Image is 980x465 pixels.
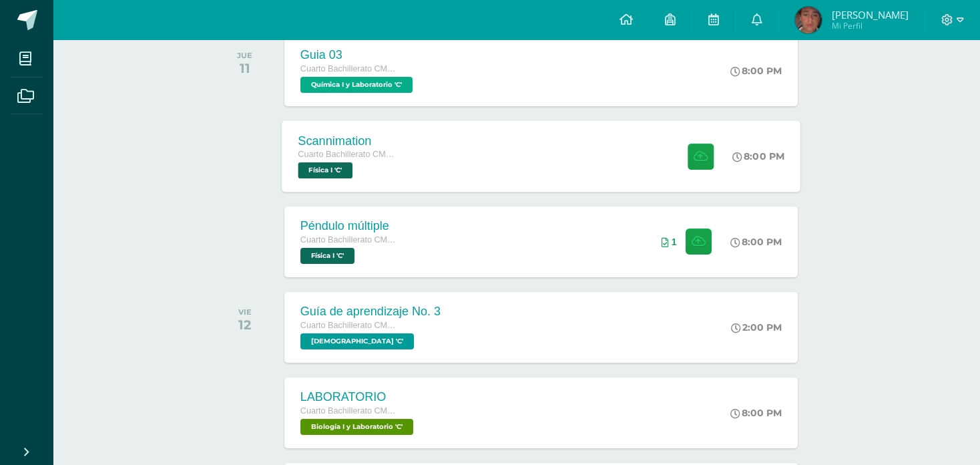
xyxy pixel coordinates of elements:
[300,406,401,416] span: Cuarto Bachillerato CMP Bachillerato en CCLL con Orientación en Computación
[832,20,909,31] span: Mi Perfil
[300,48,416,62] div: Guia 03
[300,64,401,73] span: Cuarto Bachillerato CMP Bachillerato en CCLL con Orientación en Computación
[730,65,782,77] div: 8:00 PM
[298,134,399,148] div: Scannimation
[237,51,252,60] div: JUE
[300,390,417,404] div: LABORATORIO
[832,8,909,21] span: [PERSON_NAME]
[300,77,413,93] span: Química I y Laboratorio 'C'
[795,7,822,33] img: 8c0fbed0a1705d3437677aed27382fb5.png
[730,236,782,248] div: 8:00 PM
[237,60,252,76] div: 11
[730,407,782,419] div: 8:00 PM
[300,235,401,245] span: Cuarto Bachillerato CMP Bachillerato en CCLL con Orientación en Computación
[238,317,252,333] div: 12
[662,237,677,247] div: Archivos entregados
[300,321,401,330] span: Cuarto Bachillerato CMP Bachillerato en CCLL con Orientación en Computación
[300,333,414,349] span: Biblia 'C'
[238,307,252,317] div: VIE
[732,150,784,162] div: 8:00 PM
[300,219,401,233] div: Péndulo múltiple
[298,150,399,159] span: Cuarto Bachillerato CMP Bachillerato en CCLL con Orientación en Computación
[731,321,782,333] div: 2:00 PM
[300,419,413,435] span: Biología I y Laboratorio 'C'
[300,248,354,264] span: Física I 'C'
[672,237,677,247] span: 1
[298,162,352,178] span: Física I 'C'
[300,305,441,319] div: Guía de aprendizaje No. 3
